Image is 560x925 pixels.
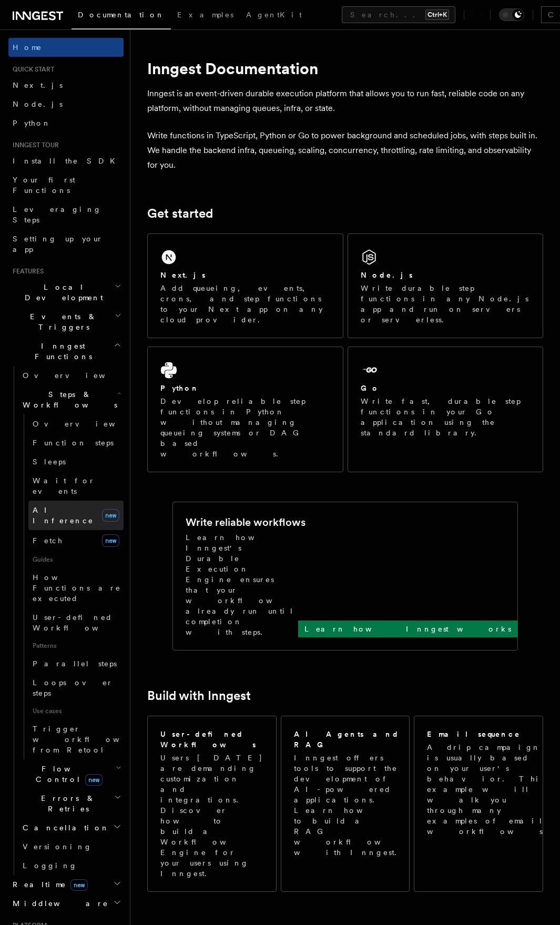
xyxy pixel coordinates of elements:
[28,673,124,703] a: Loops over steps
[102,509,119,522] span: new
[8,38,124,57] a: Home
[499,8,524,21] button: Toggle dark mode
[147,128,543,172] p: Write functions in TypeScript, Python or Go to power background and scheduled jobs, with steps bu...
[147,233,343,338] a: Next.jsAdd queueing, events, crons, and step functions to your Next app on any cloud provider.
[414,716,543,892] a: Email sequenceA drip campaign is usually based on your user's behavior. This example will walk yo...
[33,725,148,754] span: Trigger workflows from Retool
[28,637,124,654] span: Patterns
[28,414,124,433] a: Overview
[8,875,124,894] button: Realtimenew
[28,551,124,568] span: Guides
[70,879,88,891] span: new
[28,471,124,501] a: Wait for events
[8,337,124,366] button: Inngest Functions
[8,311,115,332] span: Events & Triggers
[427,729,521,739] h2: Email sequence
[186,532,298,637] p: Learn how Inngest's Durable Execution Engine ensures that your workflow already run until complet...
[171,3,240,28] a: Examples
[8,229,124,259] a: Setting up your app
[28,654,124,673] a: Parallel steps
[8,341,114,362] span: Inngest Functions
[13,205,101,224] span: Leveraging Steps
[246,11,302,19] span: AgentKit
[147,347,343,472] a: PythonDevelop reliable step functions in Python without managing queueing systems or DAG based wo...
[8,278,124,307] button: Local Development
[18,818,124,837] button: Cancellation
[147,86,543,116] p: Inngest is an event-driven durable execution platform that allows you to run fast, reliable code ...
[33,420,141,428] span: Overview
[72,3,171,29] a: Documentation
[361,396,531,438] p: Write fast, durable step functions in your Go application using the standard library.
[361,270,413,280] h2: Node.js
[28,452,124,471] a: Sleeps
[281,716,410,892] a: AI Agents and RAGInngest offers tools to support the development of AI-powered applications. Lear...
[160,729,263,750] h2: User-defined Workflows
[18,793,114,814] span: Errors & Retries
[28,568,124,608] a: How Functions are executed
[186,515,306,530] h2: Write reliable workflows
[8,200,124,229] a: Leveraging Steps
[13,81,63,89] span: Next.js
[8,898,108,909] span: Middleware
[8,879,88,890] span: Realtime
[18,366,124,385] a: Overview
[18,837,124,856] a: Versioning
[33,536,63,545] span: Fetch
[18,822,109,833] span: Cancellation
[13,176,75,195] span: Your first Functions
[28,501,124,530] a: AI Inferencenew
[33,678,113,697] span: Loops over steps
[13,157,121,165] span: Install the SDK
[160,383,199,393] h2: Python
[13,119,51,127] span: Python
[348,233,544,338] a: Node.jsWrite durable step functions in any Node.js app and run on servers or serverless.
[8,76,124,95] a: Next.js
[8,141,59,149] span: Inngest tour
[8,65,54,74] span: Quick start
[147,716,277,892] a: User-defined WorkflowsUsers [DATE] are demanding customization and integrations. Discover how to ...
[304,624,511,634] p: Learn how Inngest works
[28,703,124,719] span: Use cases
[294,729,406,750] h2: AI Agents and RAG
[18,856,124,875] a: Logging
[8,267,44,276] span: Features
[85,774,103,786] span: new
[298,621,517,637] a: Learn how Inngest works
[160,270,206,280] h2: Next.js
[8,170,124,200] a: Your first Functions
[294,753,406,858] p: Inngest offers tools to support the development of AI-powered applications. Learn how to build a ...
[28,433,124,452] a: Function steps
[102,534,119,547] span: new
[33,506,94,525] span: AI Inference
[361,283,531,325] p: Write durable step functions in any Node.js app and run on servers or serverless.
[177,11,233,19] span: Examples
[147,59,543,78] h1: Inngest Documentation
[8,366,124,875] div: Inngest Functions
[78,11,165,19] span: Documentation
[147,688,251,703] a: Build with Inngest
[28,608,124,637] a: User-defined Workflows
[160,396,330,459] p: Develop reliable step functions in Python without managing queueing systems or DAG based workflows.
[361,383,380,393] h2: Go
[425,9,449,20] kbd: Ctrl+K
[8,95,124,114] a: Node.js
[8,282,115,303] span: Local Development
[8,307,124,337] button: Events & Triggers
[33,659,117,668] span: Parallel steps
[8,114,124,133] a: Python
[147,206,213,221] a: Get started
[13,42,42,53] span: Home
[23,371,131,380] span: Overview
[8,894,124,913] button: Middleware
[160,753,263,879] p: Users [DATE] are demanding customization and integrations. Discover how to build a Workflow Engin...
[18,389,117,410] span: Steps & Workflows
[348,347,544,472] a: GoWrite fast, durable step functions in your Go application using the standard library.
[240,3,308,28] a: AgentKit
[8,151,124,170] a: Install the SDK
[33,458,66,466] span: Sleeps
[427,742,551,837] p: A drip campaign is usually based on your user's behavior. This example will walk you through many...
[160,283,330,325] p: Add queueing, events, crons, and step functions to your Next app on any cloud provider.
[18,789,124,818] button: Errors & Retries
[23,861,77,870] span: Logging
[18,759,124,789] button: Flow Controlnew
